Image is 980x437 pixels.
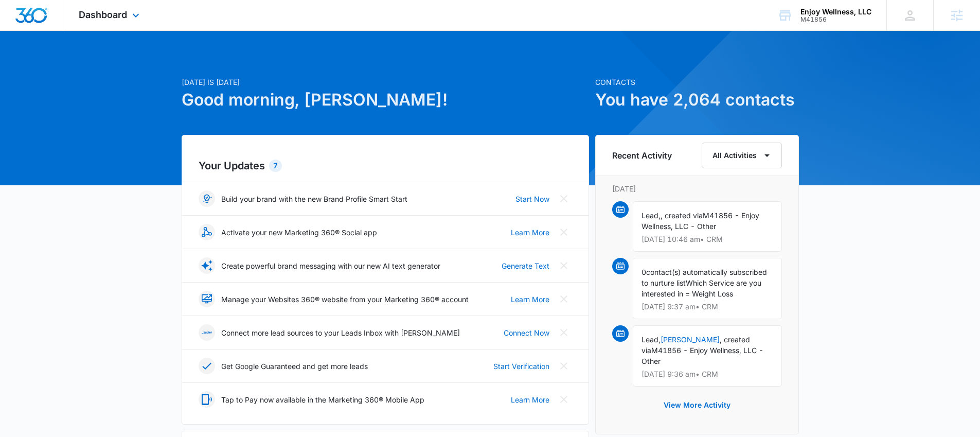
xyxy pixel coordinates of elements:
[221,327,460,338] p: Connect more lead sources to your Leads Inbox with [PERSON_NAME]
[221,194,407,204] p: Build your brand with the new Brand Profile Smart Start
[28,60,36,68] img: tab_domain_overview_orange.svg
[502,260,549,271] a: Generate Text
[504,327,549,338] a: Connect Now
[39,61,92,67] div: Domain Overview
[199,158,572,173] h2: Your Updates
[493,361,549,372] a: Start Verification
[595,88,799,112] h1: You have 2,064 contacts
[800,16,871,23] div: account id
[182,88,589,112] h1: Good morning, [PERSON_NAME]!
[612,149,672,162] h6: Recent Activity
[642,268,646,276] span: 0
[642,371,773,378] p: [DATE] 9:36 am • CRM
[29,16,50,25] div: v 4.0.25
[102,60,111,68] img: tab_keywords_by_traffic_grey.svg
[556,291,572,307] button: Close
[16,27,25,35] img: website_grey.svg
[221,361,368,372] p: Get Google Guaranteed and get more leads
[612,183,782,194] p: [DATE]
[556,224,572,240] button: Close
[27,27,113,35] div: Domain: [DOMAIN_NAME]
[661,335,720,344] a: [PERSON_NAME]
[556,358,572,374] button: Close
[221,260,440,271] p: Create powerful brand messaging with our new AI text generator
[800,8,871,16] div: account name
[269,160,282,172] div: 7
[182,77,589,88] p: [DATE] is [DATE]
[653,393,741,417] button: View More Activity
[114,61,173,67] div: Keywords by Traffic
[642,278,761,298] span: Which Service are you interested in = Weight Loss
[16,16,25,25] img: logo_orange.svg
[642,303,773,310] p: [DATE] 9:37 am • CRM
[556,190,572,207] button: Close
[511,394,549,405] a: Learn More
[702,143,782,168] button: All Activities
[511,227,549,238] a: Learn More
[556,391,572,408] button: Close
[221,394,424,405] p: Tap to Pay now available in the Marketing 360® Mobile App
[221,227,377,238] p: Activate your new Marketing 360® Social app
[642,335,661,344] span: Lead,
[221,294,469,305] p: Manage your Websites 360® website from your Marketing 360® account
[595,77,799,88] p: Contacts
[515,194,549,204] a: Start Now
[511,294,549,305] a: Learn More
[79,9,127,20] span: Dashboard
[642,211,661,220] span: Lead,
[556,324,572,341] button: Close
[642,268,767,287] span: contact(s) automatically subscribed to nurture list
[556,257,572,274] button: Close
[642,346,763,365] span: M41856 - Enjoy Wellness, LLC - Other
[642,236,773,243] p: [DATE] 10:46 am • CRM
[661,211,703,220] span: , created via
